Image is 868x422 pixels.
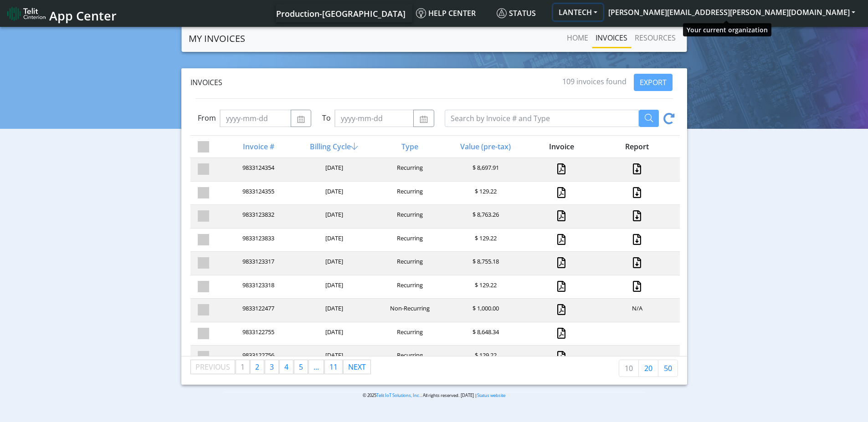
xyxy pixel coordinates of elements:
div: [DATE] [295,328,371,340]
span: Invoices [190,77,222,87]
div: [DATE] [295,234,371,246]
a: Status [493,4,553,22]
div: 9833122756 [220,351,295,363]
img: calendar.svg [419,116,428,123]
span: Status [497,8,536,18]
a: MY INVOICES [189,30,245,48]
span: Help center [416,8,476,18]
div: Recurring [371,187,447,199]
span: 3 [270,362,274,372]
label: From [198,112,216,123]
div: 9833123832 [220,210,295,223]
div: Recurring [371,281,447,293]
img: calendar.svg [297,116,305,123]
div: Recurring [371,328,447,340]
div: [DATE] [295,163,371,176]
img: knowledge.svg [416,8,426,18]
span: 4 [284,362,288,372]
span: Production-[GEOGRAPHIC_DATA] [276,8,406,19]
span: 11 [329,362,338,372]
p: © 2025 . All rights reserved. [DATE] | [224,392,644,399]
button: EXPORT [634,74,673,91]
button: LANTECH [553,4,603,20]
div: Billing Cycle [295,141,371,152]
div: [DATE] [295,281,371,293]
ul: Pagination [190,360,371,374]
div: $ 8,755.18 [447,257,523,269]
div: Non-Recurring [371,304,447,316]
a: Home [563,29,592,47]
span: 109 invoices found [562,76,627,86]
div: [DATE] [295,351,371,363]
div: $ 8,763.26 [447,210,523,223]
span: App Center [49,7,117,24]
span: 2 [255,362,259,372]
a: RESOURCES [631,29,679,47]
a: App Center [7,4,115,23]
div: Invoice # [220,141,295,152]
div: 9833123318 [220,281,295,293]
div: $ 129.22 [447,234,523,246]
div: $ 129.22 [447,187,523,199]
div: Value (pre-tax) [447,141,523,152]
div: $ 1,000.00 [447,304,523,316]
a: Next page [344,360,370,374]
label: To [322,112,331,123]
div: [DATE] [295,304,371,316]
div: $ 8,697.91 [447,163,523,176]
span: 1 [241,362,245,372]
span: Previous [195,362,230,372]
div: 9833124354 [220,163,295,176]
span: ... [313,362,319,372]
span: 5 [299,362,303,372]
a: Telit IoT Solutions, Inc. [376,392,421,398]
a: Help center [412,4,493,22]
div: [DATE] [295,257,371,269]
div: 9833123833 [220,234,295,246]
div: Recurring [371,257,447,269]
a: 20 [638,360,658,377]
input: yyyy-mm-dd [220,110,291,127]
div: [DATE] [295,187,371,199]
button: [PERSON_NAME][EMAIL_ADDRESS][PERSON_NAME][DOMAIN_NAME] [603,4,861,20]
div: 9833122755 [220,328,295,340]
div: $ 129.22 [447,351,523,363]
div: Recurring [371,351,447,363]
div: $ 8,648.34 [447,328,523,340]
div: 9833123317 [220,257,295,269]
div: 9833122477 [220,304,295,316]
img: logo-telit-cinterion-gw-new.png [7,6,46,21]
div: Report [598,141,674,152]
div: Your current organization [683,23,771,36]
input: yyyy-mm-dd [334,110,414,127]
div: Recurring [371,234,447,246]
div: $ 129.22 [447,281,523,293]
a: Your current platform instance [276,4,405,22]
a: INVOICES [592,29,631,47]
div: [DATE] [295,210,371,223]
a: 50 [658,360,678,377]
div: Recurring [371,163,447,176]
img: status.svg [497,8,507,18]
div: 9833124355 [220,187,295,199]
div: Recurring [371,210,447,223]
span: N/A [632,304,642,312]
div: Type [371,141,447,152]
input: Search by Invoice # and Type [445,110,639,127]
a: Status website [477,392,505,398]
div: Invoice [523,141,598,152]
